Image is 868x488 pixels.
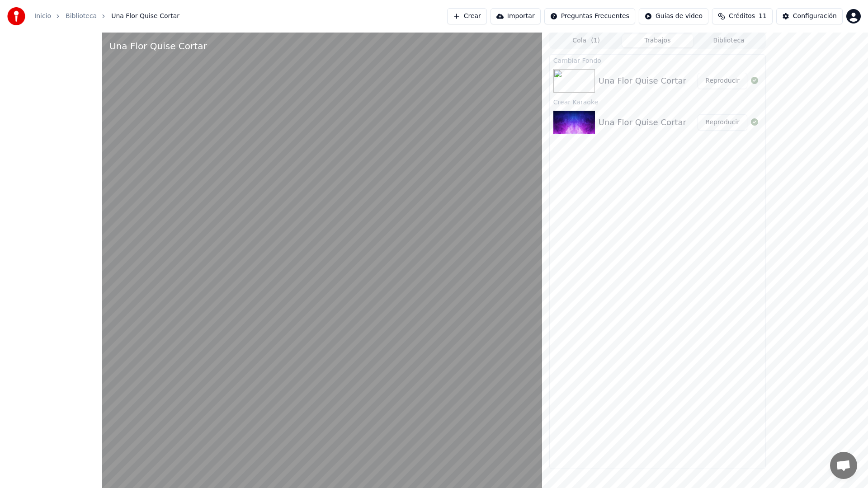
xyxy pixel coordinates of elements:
[793,12,837,21] div: Configuración
[693,34,764,47] button: Biblioteca
[7,7,25,25] img: youka
[776,8,843,24] button: Configuración
[491,8,541,24] button: Importar
[34,12,51,21] a: Inicio
[639,8,708,24] button: Guías de video
[712,8,773,24] button: Créditos11
[729,12,755,21] span: Créditos
[830,452,857,479] div: Chat abierto
[544,8,635,24] button: Preguntas Frecuentes
[550,96,765,107] div: Crear Karaoke
[447,8,487,24] button: Crear
[622,34,693,47] button: Trabajos
[599,75,686,87] div: Una Flor Quise Cortar
[550,55,765,66] div: Cambiar Fondo
[109,40,207,52] div: Una Flor Quise Cortar
[759,12,767,21] span: 11
[66,12,97,21] a: Biblioteca
[599,116,686,129] div: Una Flor Quise Cortar
[111,12,179,21] span: Una Flor Quise Cortar
[698,73,747,89] button: Reproducir
[551,34,622,47] button: Cola
[591,36,600,45] span: ( 1 )
[34,12,179,21] nav: breadcrumb
[698,114,747,131] button: Reproducir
